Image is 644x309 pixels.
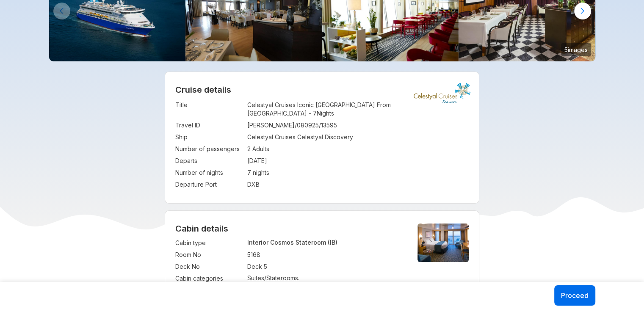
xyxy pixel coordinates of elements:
td: Room No [175,249,243,261]
td: Deck 5 [247,261,403,273]
td: Ship [175,131,243,143]
td: : [243,131,247,143]
td: : [243,261,247,273]
p: Suites/Staterooms. [247,274,403,281]
td: : [243,237,247,249]
td: : [243,179,247,190]
h2: Cruise details [175,85,469,95]
td: : [243,167,247,179]
td: 2 Adults [247,143,469,155]
td: Number of passengers [175,143,243,155]
td: Number of nights [175,167,243,179]
p: Interior Cosmos Stateroom [247,239,403,246]
small: 5 images [561,43,591,56]
td: DXB [247,179,469,190]
td: Travel ID [175,119,243,131]
td: [DATE] [247,155,469,167]
td: Deck No [175,261,243,273]
td: : [243,99,247,119]
button: Proceed [554,285,595,306]
td: : [243,273,247,284]
span: (IB) [328,239,337,246]
td: Cabin type [175,237,243,249]
td: Celestyal Cruises Iconic [GEOGRAPHIC_DATA] From [GEOGRAPHIC_DATA] - 7Nights [247,99,469,119]
td: Title [175,99,243,119]
td: : [243,155,247,167]
h4: Cabin details [175,223,469,234]
td: 5168 [247,249,403,261]
td: : [243,249,247,261]
td: 7 nights [247,167,469,179]
td: Departs [175,155,243,167]
td: Celestyal Cruises Celestyal Discovery [247,131,469,143]
td: Departure Port [175,179,243,190]
td: : [243,119,247,131]
td: Cabin categories [175,273,243,284]
td: [PERSON_NAME]/080925/13595 [247,119,469,131]
td: : [243,143,247,155]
